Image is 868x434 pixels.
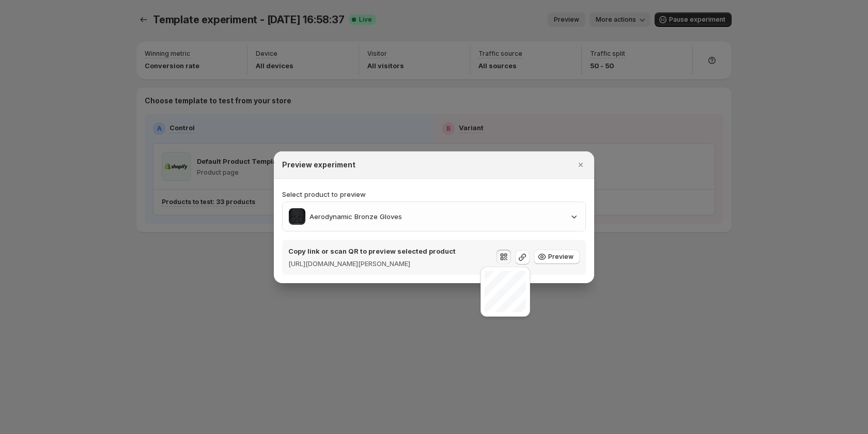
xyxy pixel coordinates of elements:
button: Close [574,158,588,172]
span: Preview [548,253,574,261]
p: Aerodynamic Bronze Gloves [309,211,402,222]
p: [URL][DOMAIN_NAME][PERSON_NAME] [288,258,456,269]
button: Preview [534,250,580,264]
img: Aerodynamic Bronze Gloves [289,208,305,225]
h2: Preview experiment [282,160,355,170]
p: Select product to preview [282,189,586,199]
p: Copy link or scan QR to preview selected product [288,246,456,256]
